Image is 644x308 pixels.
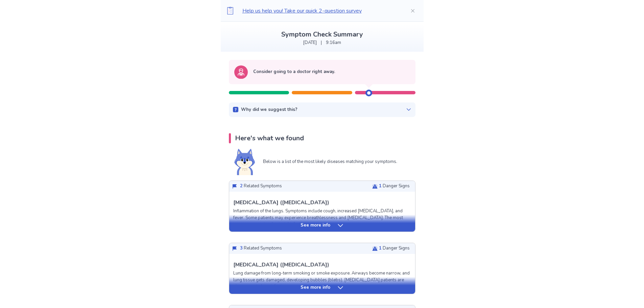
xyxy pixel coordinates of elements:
[301,222,330,229] p: See more info
[326,40,341,46] p: 9:16am
[379,245,382,251] span: 1
[240,183,282,190] p: Related Symptoms
[226,29,418,40] p: Symptom Check Summary
[242,7,399,15] p: Help us help you! Take our quick 2-question survey
[303,40,317,46] p: [DATE]
[234,149,255,175] img: Shiba
[233,208,411,228] p: Inflammation of the lungs. Symptoms include cough, increased [MEDICAL_DATA], and fever. Some pati...
[233,198,329,207] p: [MEDICAL_DATA] ([MEDICAL_DATA])
[233,270,411,290] p: Lung damage from long-term smoking or smoke exposure. Airways become narrow, and lung tissue gets...
[321,40,322,46] p: |
[253,69,335,75] p: Consider going to a doctor right away.
[379,245,410,252] p: Danger Signs
[240,245,282,252] p: Related Symptoms
[240,183,243,189] span: 2
[235,133,304,143] p: Here's what we found
[379,183,410,190] p: Danger Signs
[263,159,397,165] p: Below is a list of the most likely diseases matching your symptoms.
[379,183,382,189] span: 1
[240,245,243,251] span: 3
[233,261,329,269] p: [MEDICAL_DATA] ([MEDICAL_DATA])
[241,106,297,113] p: Why did we suggest this?
[301,284,330,291] p: See more info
